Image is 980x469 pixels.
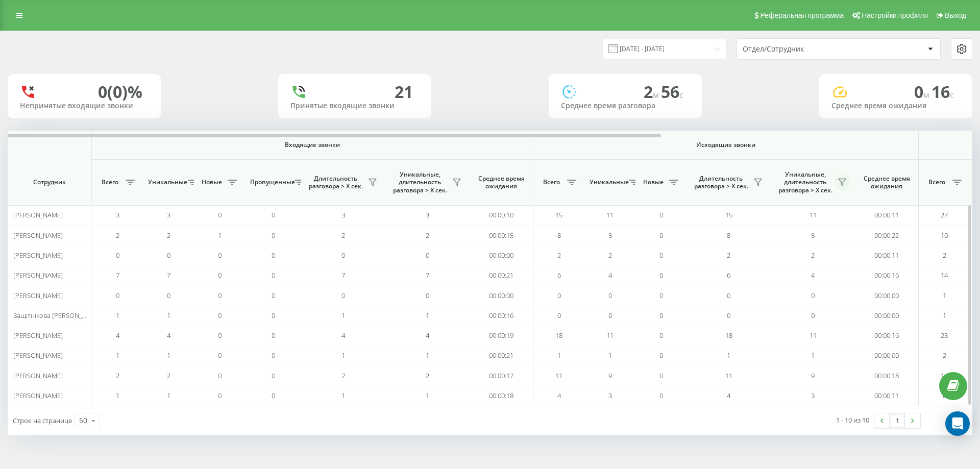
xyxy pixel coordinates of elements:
[943,351,946,360] span: 2
[272,331,275,340] span: 0
[727,391,730,400] span: 4
[811,291,815,300] span: 0
[470,326,533,345] td: 00:00:19
[250,178,291,186] span: Пропущенные
[116,371,119,380] span: 2
[218,210,222,219] span: 0
[659,371,663,380] span: 0
[863,175,911,190] span: Среднее время ожидания
[341,311,345,320] span: 1
[811,251,815,260] span: 2
[79,415,87,426] div: 50
[608,311,612,320] span: 0
[831,102,960,110] div: Среднее время ожидания
[725,371,732,380] span: 11
[743,45,865,54] div: Отдел/Сотрудник
[943,251,946,260] span: 2
[341,231,345,240] span: 2
[862,11,928,19] span: Настройки профиля
[13,231,63,240] span: [PERSON_NAME]
[727,351,730,360] span: 1
[943,291,946,300] span: 1
[341,251,345,260] span: 0
[272,371,275,380] span: 0
[727,291,730,300] span: 0
[20,102,149,110] div: Непринятые входящие звонки
[555,331,562,340] span: 18
[641,178,666,186] span: Новые
[390,170,449,194] span: Уникальные, длительность разговора > Х сек.
[561,102,690,110] div: Среднее время разговора
[941,270,948,280] span: 14
[557,391,561,400] span: 4
[116,311,119,320] span: 1
[167,231,170,240] span: 2
[116,231,119,240] span: 2
[116,351,119,360] span: 1
[661,81,683,103] span: 56
[341,351,345,360] span: 1
[941,371,948,380] span: 14
[557,311,561,320] span: 0
[810,210,817,219] span: 11
[341,391,345,400] span: 1
[855,366,919,386] td: 00:00:18
[608,251,612,260] span: 2
[116,291,119,300] span: 0
[167,291,170,300] span: 0
[606,331,614,340] span: 11
[167,270,170,280] span: 7
[272,351,275,360] span: 0
[272,251,275,260] span: 0
[426,270,429,280] span: 7
[811,371,815,380] span: 9
[811,311,815,320] span: 0
[272,311,275,320] span: 0
[218,270,222,280] span: 0
[426,231,429,240] span: 2
[306,175,365,190] span: Длительность разговора > Х сек.
[608,231,612,240] span: 5
[659,391,663,400] span: 0
[470,205,533,225] td: 00:00:10
[470,265,533,285] td: 00:00:21
[941,231,948,240] span: 10
[659,311,663,320] span: 0
[557,270,561,280] span: 6
[272,391,275,400] span: 0
[811,231,815,240] span: 5
[590,178,626,186] span: Уникальные
[855,326,919,345] td: 00:00:16
[97,178,122,186] span: Всего
[477,175,525,190] span: Среднее время ожидания
[16,178,83,186] span: Сотрудник
[855,306,919,326] td: 00:00:00
[218,311,222,320] span: 0
[218,371,222,380] span: 0
[945,411,970,436] div: Open Intercom Messenger
[290,102,419,110] div: Принятые входящие звонки
[855,205,919,225] td: 00:00:11
[13,391,63,400] span: [PERSON_NAME]
[555,210,562,219] span: 15
[555,371,562,380] span: 11
[470,306,533,326] td: 00:00:16
[13,291,63,300] span: [PERSON_NAME]
[116,210,119,219] span: 3
[470,366,533,386] td: 00:00:17
[659,270,663,280] span: 0
[13,351,63,360] span: [PERSON_NAME]
[725,331,732,340] span: 18
[811,270,815,280] span: 4
[606,210,614,219] span: 11
[659,351,663,360] span: 0
[167,351,170,360] span: 1
[98,82,142,102] div: 0 (0)%
[945,11,966,19] span: Выход
[218,351,222,360] span: 0
[855,225,919,245] td: 00:00:22
[218,331,222,340] span: 0
[470,225,533,245] td: 00:00:15
[557,351,561,360] span: 1
[659,331,663,340] span: 0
